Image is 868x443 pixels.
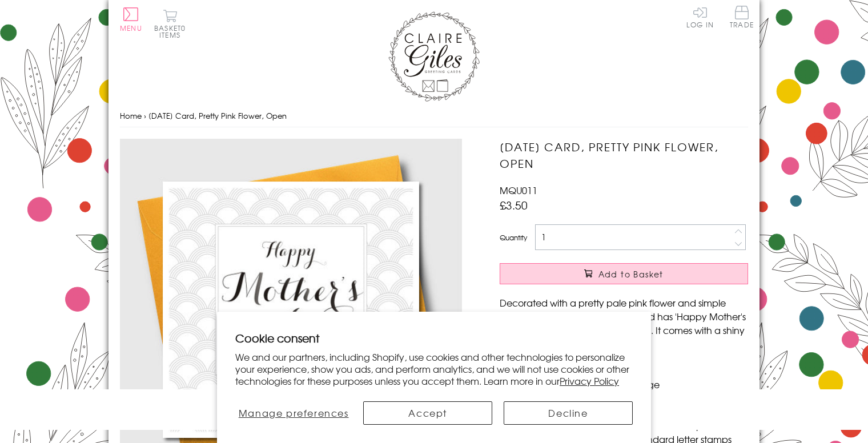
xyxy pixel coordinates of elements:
h2: Cookie consent [235,330,633,346]
a: Privacy Policy [560,374,619,388]
span: 0 items [159,23,186,40]
span: MQU011 [500,183,537,197]
p: We and our partners, including Shopify, use cookies and other technologies to personalize your ex... [235,351,633,386]
button: Decline [504,401,633,425]
span: [DATE] Card, Pretty Pink Flower, Open [148,110,287,121]
label: Quantity [500,232,527,243]
a: Trade [730,6,754,30]
a: Log In [686,6,714,28]
nav: breadcrumbs [120,104,748,128]
h1: [DATE] Card, Pretty Pink Flower, Open [500,139,748,172]
span: Add to Basket [598,268,664,280]
span: Trade [730,6,754,28]
span: £3.50 [500,197,528,213]
a: Home [120,110,142,121]
p: Decorated with a pretty pale pink flower and simple geometric arches, this elegant card has 'Happ... [500,296,748,351]
span: › [144,110,146,121]
span: Menu [120,23,142,33]
button: Manage preferences [235,401,352,425]
button: Menu [120,7,142,31]
button: Accept [363,401,492,425]
button: Basket0 items [154,9,186,38]
img: Claire Giles Greetings Cards [388,11,480,102]
button: Add to Basket [500,263,748,284]
span: Manage preferences [239,406,349,420]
